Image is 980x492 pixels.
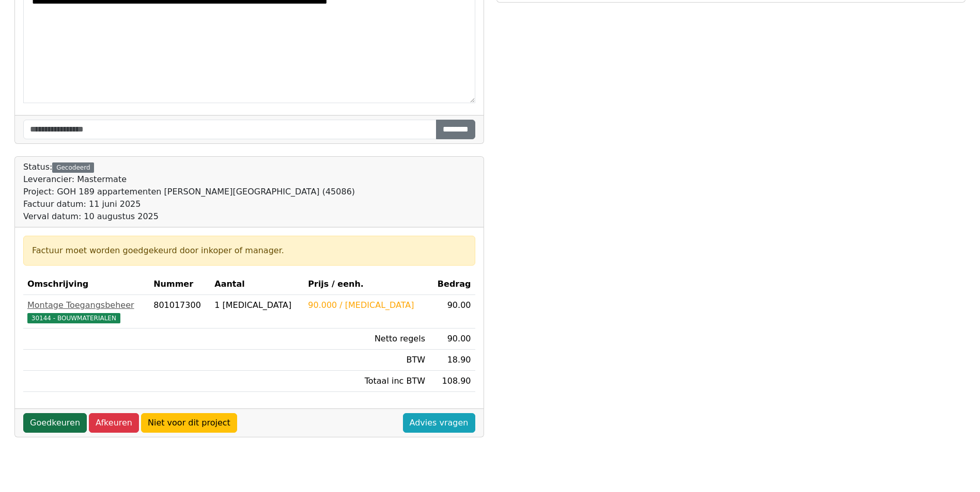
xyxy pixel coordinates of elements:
div: Factuur datum: 11 juni 2025 [23,198,355,210]
th: Bedrag [429,274,475,295]
a: Advies vragen [403,413,475,433]
th: Prijs / eenh. [304,274,429,295]
span: 30144 - BOUWMATERIALEN [27,313,120,323]
a: Montage Toegangsbeheer30144 - BOUWMATERIALEN [27,299,145,324]
td: 90.00 [429,329,475,350]
th: Omschrijving [23,274,149,295]
div: Project: GOH 189 appartementen [PERSON_NAME][GEOGRAPHIC_DATA] (45086) [23,186,355,198]
td: Netto regels [304,329,429,350]
div: Factuur moet worden goedgekeurd door inkoper of manager. [32,244,466,257]
th: Nummer [149,274,210,295]
td: 18.90 [429,350,475,371]
td: Totaal inc BTW [304,371,429,392]
th: Aantal [210,274,304,295]
div: Montage Toegangsbeheer [27,299,145,311]
div: 90.000 / [MEDICAL_DATA] [308,299,425,311]
a: Goedkeuren [23,413,87,433]
a: Niet voor dit project [141,413,237,433]
div: Status: [23,161,355,223]
a: Afkeuren [89,413,139,433]
td: BTW [304,350,429,371]
div: Leverancier: Mastermate [23,173,355,186]
div: 1 [MEDICAL_DATA] [214,299,300,311]
div: Gecodeerd [52,162,94,173]
td: 90.00 [429,295,475,329]
td: 801017300 [149,295,210,329]
div: Verval datum: 10 augustus 2025 [23,210,355,223]
td: 108.90 [429,371,475,392]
